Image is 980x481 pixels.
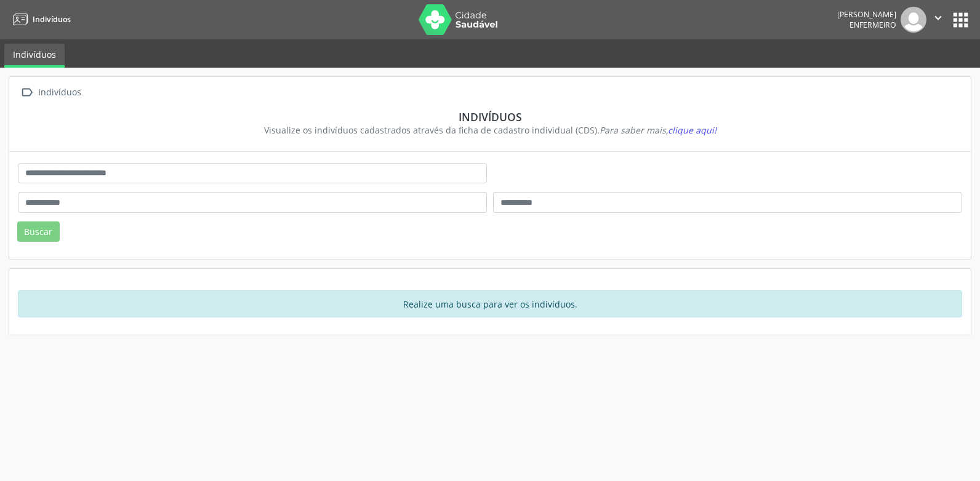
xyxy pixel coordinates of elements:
[849,20,896,30] span: Enfermeiro
[33,14,71,25] span: Indivíduos
[931,11,945,25] i: 
[9,9,71,30] a: Indivíduos
[668,124,717,136] span: clique aqui!
[26,110,954,124] div: Indivíduos
[4,44,65,68] a: Indivíduos
[837,9,896,20] div: [PERSON_NAME]
[18,84,83,101] a:  Indivíduos
[17,221,60,242] button: Buscar
[600,124,717,136] i: Para saber mais,
[901,7,926,33] img: img
[18,84,36,101] i: 
[950,9,971,31] button: apps
[36,84,83,101] div: Indivíduos
[26,124,954,137] div: Visualize os indivíduos cadastrados através da ficha de cadastro individual (CDS).
[18,290,962,317] div: Realize uma busca para ver os indivíduos.
[926,7,950,33] button: 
